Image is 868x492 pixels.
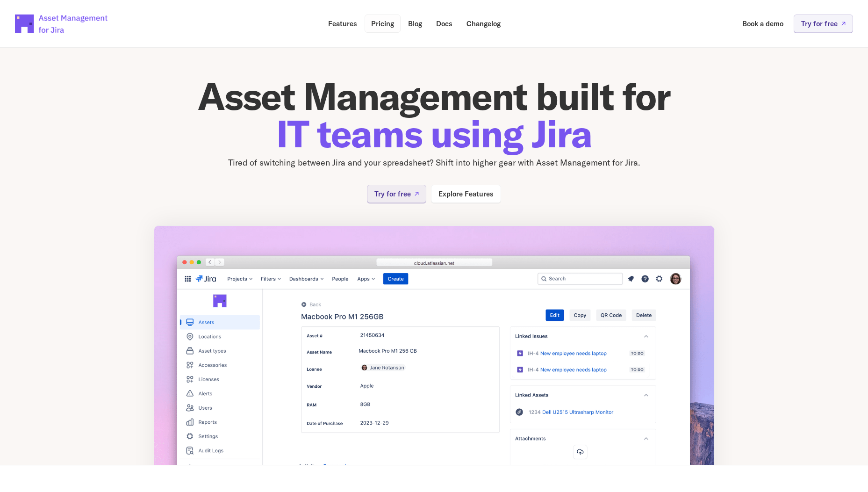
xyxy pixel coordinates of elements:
a: Try for free [367,185,426,203]
a: Pricing [365,14,401,33]
p: Try for free [801,20,838,27]
a: Changelog [460,14,507,33]
h1: Asset Management built for [154,78,715,152]
p: Try for free [374,190,411,197]
p: Changelog [466,20,501,27]
p: Docs [436,20,452,27]
a: Book a demo [736,14,790,33]
p: Tired of switching between Jira and your spreadsheet? Shift into higher gear with Asset Managemen... [154,156,715,170]
a: Docs [430,14,459,33]
a: Explore Features [431,185,501,203]
a: Blog [402,14,429,33]
span: IT teams using Jira [276,110,592,157]
p: Features [328,20,357,27]
p: Pricing [371,20,394,27]
a: Features [322,14,364,33]
a: Try for free [794,14,853,33]
p: Explore Features [438,190,494,197]
p: Blog [408,20,422,27]
p: Book a demo [742,20,783,27]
